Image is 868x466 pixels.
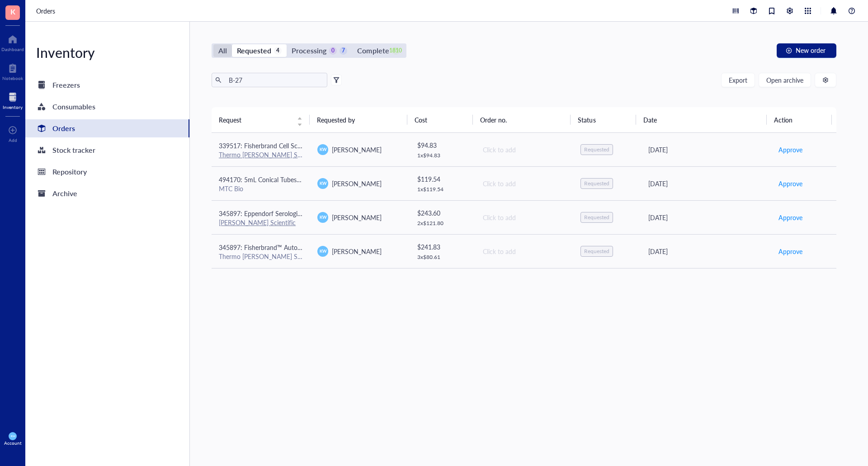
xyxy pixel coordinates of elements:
div: Complete [357,44,389,57]
button: Export [721,73,755,87]
div: 3 x $ 80.61 [417,254,468,261]
div: Inventory [25,43,189,61]
span: Approve [778,212,802,222]
span: Open archive [766,76,803,84]
a: Freezers [25,76,189,94]
div: 4 [274,47,282,55]
span: Approve [778,179,802,188]
a: Thermo [PERSON_NAME] Scientific [219,150,319,159]
th: Status [571,107,636,132]
a: Repository [25,163,189,181]
button: New order [777,43,836,58]
div: $ 241.83 [417,242,468,252]
th: Date [636,107,767,132]
a: Stock tracker [25,141,189,159]
div: Dashboard [1,47,24,52]
div: [DATE] [648,145,764,155]
span: New order [796,47,826,54]
span: [PERSON_NAME] [332,247,382,256]
div: Requested [584,180,609,187]
span: KW [319,214,326,221]
a: Dashboard [1,32,24,52]
button: Open archive [759,73,811,87]
span: 339517: Fisherbrand Cell Scrapers [219,141,315,150]
div: Freezers [52,79,80,91]
span: KW [319,146,326,153]
span: 345897: Fisherbrand™ Autoclavable Waste Bags - Large [219,243,375,252]
span: KW [319,248,326,254]
th: Action [767,107,832,132]
div: Requested [584,248,609,255]
div: Requested [584,146,609,153]
input: Find orders in table [225,73,324,87]
span: 345897: Eppendorf Serological Pipets, sterile, free of detectable pyrogens, DNA, RNase and DNase.... [219,209,672,218]
div: Archive [52,187,77,200]
div: [DATE] [648,246,764,256]
div: Repository [52,165,87,178]
div: Thermo [PERSON_NAME] Scientific [219,252,303,260]
div: 2 x $ 121.80 [417,220,468,227]
div: Processing [292,44,326,57]
div: Consumables [52,100,95,113]
div: [DATE] [648,212,764,222]
div: 7 [340,47,347,55]
a: Orders [36,6,57,16]
a: Archive [25,184,189,202]
div: 1 x $ 94.83 [417,152,468,159]
div: Orders [52,122,75,135]
th: Requested by [310,107,408,132]
span: Request [219,115,292,125]
span: [PERSON_NAME] [332,213,382,222]
span: 494170: 5mL Conical Tubes 500/CS [219,175,320,184]
a: Orders [25,119,189,137]
div: Click to add [483,212,566,222]
span: [PERSON_NAME] [332,179,382,188]
div: Inventory [3,104,23,110]
div: $ 94.83 [417,140,468,150]
div: Account [4,440,22,446]
div: Stock tracker [52,144,95,156]
div: Requested [237,44,271,57]
a: [PERSON_NAME] Scientific [219,218,296,227]
div: Click to add [483,179,566,188]
div: All [218,44,227,57]
div: [DATE] [648,179,764,188]
button: Approve [778,142,803,157]
div: Click to add [483,145,566,155]
button: Approve [778,210,803,225]
span: KW [10,434,15,438]
span: Approve [778,246,802,256]
span: Export [729,76,747,84]
th: Request [212,107,310,132]
th: Cost [407,107,472,132]
div: Notebook [2,75,23,81]
th: Order no. [473,107,571,132]
span: Approve [778,145,802,155]
div: 0 [329,47,337,55]
div: $ 119.54 [417,174,468,184]
td: Click to add [475,200,573,234]
td: Click to add [475,166,573,200]
a: Consumables [25,98,189,116]
button: Approve [778,176,803,191]
div: Requested [584,214,609,221]
button: Approve [778,244,803,259]
div: 1 x $ 119.54 [417,186,468,193]
td: Click to add [475,133,573,167]
div: segmented control [212,43,406,58]
span: K [10,6,15,17]
span: KW [319,180,326,187]
div: Click to add [483,246,566,256]
a: Notebook [2,61,23,81]
div: Add [9,137,17,143]
div: MTC Bio [219,184,303,193]
div: $ 243.60 [417,208,468,218]
span: [PERSON_NAME] [332,145,382,154]
div: 1810 [392,47,400,55]
a: Inventory [3,90,23,110]
td: Click to add [475,234,573,268]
